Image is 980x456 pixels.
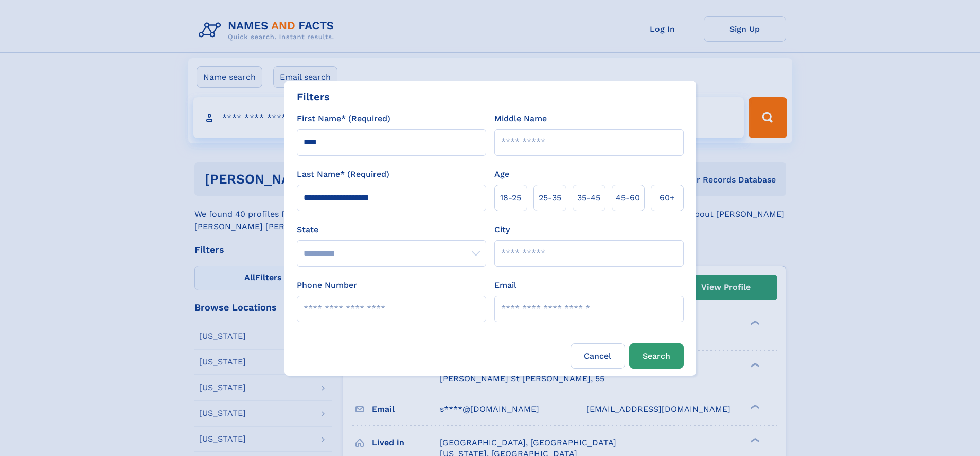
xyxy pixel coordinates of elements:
span: 35‑45 [577,192,600,204]
span: 60+ [660,192,675,204]
label: First Name* (Required) [297,113,390,125]
label: City [494,224,510,236]
label: Cancel [571,343,625,369]
span: 18‑25 [500,192,521,204]
label: Email [494,279,516,291]
label: State [297,224,486,236]
label: Middle Name [494,113,547,125]
label: Phone Number [297,279,357,291]
div: Filters [297,89,330,104]
label: Age [494,168,509,180]
label: Last Name* (Required) [297,168,389,180]
span: 25‑35 [539,192,561,204]
span: 45‑60 [616,192,640,204]
button: Search [629,343,684,369]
